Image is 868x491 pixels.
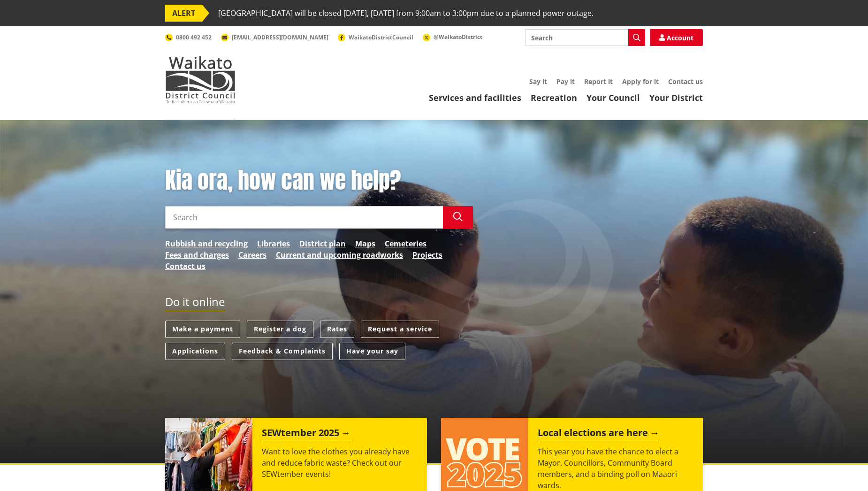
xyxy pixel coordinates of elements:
[176,33,212,41] span: 0800 492 452
[586,92,640,103] a: Your Council
[247,321,313,338] a: Register a dog
[232,343,333,360] a: Feedback & Complaints
[262,427,350,441] h2: SEWtember 2025
[238,249,266,261] a: Careers
[538,427,659,441] h2: Local elections are here
[165,56,236,103] img: Waikato District Council - Te Kaunihera aa Takiwaa o Waikato
[361,321,439,338] a: Request a service
[525,29,645,46] input: Search input
[165,321,240,338] a: Make a payment
[385,238,426,249] a: Cemeteries
[276,249,403,261] a: Current and upcoming roadworks
[262,446,418,480] p: Want to love the clothes you already have and reduce fabric waste? Check out our SEWtember events!
[218,5,594,22] span: [GEOGRAPHIC_DATA] will be closed [DATE], [DATE] from 9:00am to 3:00pm due to a planned power outage.
[538,446,693,491] p: This year you have the chance to elect a Mayor, Councillors, Community Board members, and a bindi...
[649,92,703,103] a: Your District
[412,249,442,261] a: Projects
[584,77,613,86] a: Report it
[320,321,354,338] a: Rates
[423,33,482,41] a: @WaikatoDistrict
[668,77,703,86] a: Contact us
[165,33,212,41] a: 0800 492 452
[434,33,482,41] span: @WaikatoDistrict
[165,5,202,22] span: ALERT
[622,77,659,86] a: Apply for it
[529,77,547,86] a: Say it
[165,167,473,194] h1: Kia ora, how can we help?
[338,33,413,41] a: WaikatoDistrictCouncil
[650,29,703,46] a: Account
[355,238,375,249] a: Maps
[339,343,405,360] a: Have your say
[221,33,328,41] a: [EMAIL_ADDRESS][DOMAIN_NAME]
[429,92,521,103] a: Services and facilities
[165,295,225,312] h2: Do it online
[349,33,413,41] span: WaikatoDistrictCouncil
[165,206,443,229] input: Search input
[232,33,328,41] span: [EMAIL_ADDRESS][DOMAIN_NAME]
[556,77,575,86] a: Pay it
[165,238,248,249] a: Rubbish and recycling
[165,261,206,272] a: Contact us
[531,92,577,103] a: Recreation
[257,238,290,249] a: Libraries
[165,343,225,360] a: Applications
[165,249,229,261] a: Fees and charges
[299,238,346,249] a: District plan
